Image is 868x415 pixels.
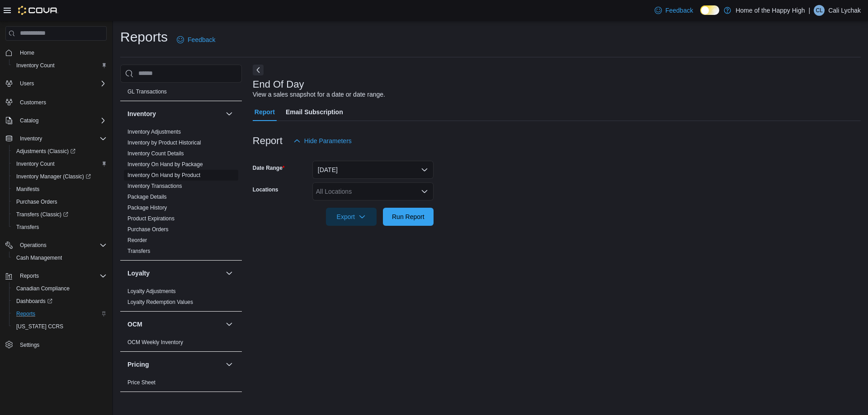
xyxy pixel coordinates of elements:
[127,226,169,233] span: Purchase Orders
[127,298,193,306] span: Loyalty Redemption Values
[127,237,147,244] span: Reorder
[127,172,200,178] a: Inventory On Hand by Product
[127,215,175,222] span: Product Expirations
[16,173,91,180] span: Inventory Manager (Classic)
[224,359,235,370] button: Pricing
[20,117,38,124] span: Catalog
[120,286,242,311] div: Loyalty
[13,308,107,319] span: Reports
[286,103,343,121] span: Email Subscription
[13,159,58,169] a: Inventory Count
[809,5,811,16] p: |
[13,209,107,220] span: Transfers (Classic)
[127,360,149,369] h3: Pricing
[127,247,150,255] span: Transfers
[16,115,42,126] button: Catalog
[127,128,181,135] span: Inventory Adjustments
[9,208,110,221] a: Transfers (Classic)
[9,170,110,183] a: Inventory Manager (Classic)
[127,109,156,118] h3: Inventory
[651,1,697,19] a: Feedback
[16,240,107,251] span: Operations
[13,252,66,263] a: Cash Management
[2,95,110,108] button: Customers
[127,161,203,168] a: Inventory On Hand by Package
[255,103,275,121] span: Report
[127,150,184,157] span: Inventory Count Details
[127,78,171,84] a: GL Account Totals
[253,65,264,75] button: Next
[224,268,235,279] button: Loyalty
[20,341,39,349] span: Settings
[173,31,219,49] a: Feedback
[20,272,39,280] span: Reports
[16,198,57,205] span: Purchase Orders
[16,148,75,155] span: Adjustments (Classic)
[253,135,283,146] h3: Report
[127,339,183,345] a: OCM Weekly Inventory
[20,135,42,142] span: Inventory
[20,49,34,56] span: Home
[127,194,167,200] a: Package Details
[127,204,167,211] span: Package History
[127,339,183,346] span: OCM Weekly Inventory
[9,295,110,308] a: Dashboards
[127,269,222,278] button: Loyalty
[16,47,107,58] span: Home
[816,5,822,16] span: CL
[2,270,110,282] button: Reports
[16,340,43,350] a: Settings
[13,283,107,294] span: Canadian Compliance
[16,298,52,305] span: Dashboards
[13,184,43,195] a: Manifests
[9,145,110,158] a: Adjustments (Classic)
[700,5,719,15] input: Dark Mode
[16,47,38,58] a: Home
[253,164,285,172] label: Date Range
[13,171,94,182] a: Inventory Manager (Classic)
[16,240,50,251] button: Operations
[2,338,110,351] button: Settings
[16,224,39,231] span: Transfers
[13,60,107,71] span: Inventory Count
[290,132,355,150] button: Hide Parameters
[127,215,175,222] a: Product Expirations
[9,252,110,264] button: Cash Management
[120,75,242,101] div: Finance
[9,183,110,196] button: Manifests
[13,146,79,157] a: Adjustments (Classic)
[127,129,181,135] a: Inventory Adjustments
[9,221,110,233] button: Transfers
[13,308,39,319] a: Reports
[127,269,150,278] h3: Loyalty
[224,108,235,119] button: Inventory
[127,109,222,118] button: Inventory
[120,28,168,46] h1: Reports
[127,288,176,295] span: Loyalty Adjustments
[13,159,107,169] span: Inventory Count
[16,285,70,292] span: Canadian Compliance
[736,5,805,16] p: Home of the Happy High
[13,321,107,332] span: Washington CCRS
[16,96,107,107] span: Customers
[16,254,62,261] span: Cash Management
[5,42,107,375] nav: Complex example
[16,323,63,330] span: [US_STATE] CCRS
[13,222,107,233] span: Transfers
[9,158,110,170] button: Inventory Count
[9,196,110,208] button: Purchase Orders
[224,319,235,330] button: OCM
[16,211,68,218] span: Transfers (Classic)
[253,90,385,99] div: View a sales snapshot for a date or date range.
[9,320,110,333] button: [US_STATE] CCRS
[2,46,110,59] button: Home
[13,171,107,182] span: Inventory Manager (Classic)
[127,320,222,329] button: OCM
[127,183,182,189] a: Inventory Transactions
[16,186,39,193] span: Manifests
[326,208,377,226] button: Export
[13,60,58,71] a: Inventory Count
